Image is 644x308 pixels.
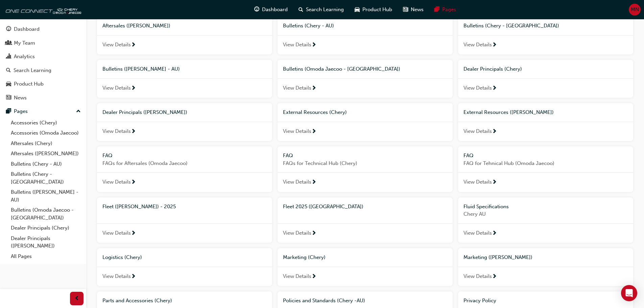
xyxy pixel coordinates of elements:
[3,3,81,16] img: oneconnect
[283,152,293,159] span: FAQ
[254,5,259,14] span: guage-icon
[3,105,84,118] button: Pages
[283,178,311,186] span: View Details
[398,3,429,17] a: news-iconNews
[283,23,334,29] span: Bulletins (Chery - AU)
[3,50,84,63] a: Analytics
[278,197,453,243] a: Fleet 2025 ([GEOGRAPHIC_DATA])View Details
[492,42,497,48] span: next-icon
[293,3,349,17] a: search-iconSearch Learning
[102,23,170,29] span: Aftersales ([PERSON_NAME])
[492,86,497,92] span: next-icon
[463,229,492,237] span: View Details
[355,5,360,14] span: car-icon
[3,64,84,77] a: Search Learning
[463,178,492,186] span: View Details
[283,41,311,49] span: View Details
[283,127,311,135] span: View Details
[349,3,398,17] a: car-iconProduct Hub
[262,6,288,14] span: Dashboard
[102,178,131,186] span: View Details
[283,254,326,260] span: Marketing (Chery)
[299,5,303,14] span: search-icon
[362,6,392,14] span: Product Hub
[458,60,633,98] a: Dealer Principals (Chery)View Details
[6,81,11,87] span: car-icon
[463,66,522,72] span: Dealer Principals (Chery)
[492,274,497,280] span: next-icon
[102,84,131,92] span: View Details
[283,229,311,237] span: View Details
[463,254,532,260] span: Marketing ([PERSON_NAME])
[102,298,172,304] span: Parts and Accessories (Chery)
[102,127,131,135] span: View Details
[463,273,492,280] span: View Details
[463,204,509,210] span: Fluid Specifications
[6,26,11,32] span: guage-icon
[76,107,81,116] span: up-icon
[463,23,559,29] span: Bulletins (Chery - [GEOGRAPHIC_DATA])
[8,159,84,169] a: Bulletins (Chery - AU)
[3,22,84,105] button: DashboardMy TeamAnalyticsSearch LearningProduct HubNews
[6,68,11,74] span: search-icon
[3,92,84,104] a: News
[458,197,633,243] a: Fluid SpecificationsChery AUView Details
[278,60,453,98] a: Bulletins (Omoda Jaecoo - [GEOGRAPHIC_DATA])View Details
[463,210,628,218] span: Chery AU
[102,254,142,260] span: Logistics (Chery)
[3,78,84,90] a: Product Hub
[463,152,474,159] span: FAQ
[8,223,84,233] a: Dealer Principals (Chery)
[311,180,316,186] span: next-icon
[97,197,272,243] a: Fleet ([PERSON_NAME]) - 2025View Details
[463,298,496,304] span: Privacy Policy
[283,204,363,210] span: Fleet 2025 ([GEOGRAPHIC_DATA])
[6,54,11,60] span: chart-icon
[492,231,497,237] span: next-icon
[311,129,316,135] span: next-icon
[311,274,316,280] span: next-icon
[6,95,11,101] span: news-icon
[492,129,497,135] span: next-icon
[278,248,453,286] a: Marketing (Chery)View Details
[8,128,84,138] a: Accessories (Omoda Jaecoo)
[458,146,633,192] a: FAQFAQ for Tehnical Hub (Omoda Jaecoo)View Details
[463,41,492,49] span: View Details
[14,39,35,47] div: My Team
[97,248,272,286] a: Logistics (Chery)View Details
[14,67,51,74] div: Search Learning
[621,285,637,301] div: Open Intercom Messenger
[97,60,272,98] a: Bulletins ([PERSON_NAME] - AU)View Details
[8,169,84,187] a: Bulletins (Chery - [GEOGRAPHIC_DATA])
[249,3,293,17] a: guage-iconDashboard
[14,25,40,33] div: Dashboard
[131,274,136,280] span: next-icon
[14,53,35,61] div: Analytics
[102,109,187,115] span: Dealer Principals ([PERSON_NAME])
[283,109,347,115] span: External Resources (Chery)
[458,103,633,141] a: External Resources ([PERSON_NAME])View Details
[102,273,131,280] span: View Details
[6,40,11,46] span: people-icon
[283,160,447,167] span: FAQs for Technical Hub (Chery)
[458,17,633,54] a: Bulletins (Chery - [GEOGRAPHIC_DATA])View Details
[14,94,27,102] div: News
[102,152,113,159] span: FAQ
[102,229,131,237] span: View Details
[102,160,267,167] span: FAQs for Aftersales (Omoda Jaecoo)
[8,187,84,205] a: Bulletins ([PERSON_NAME] - AU)
[102,66,180,72] span: Bulletins ([PERSON_NAME] - AU)
[3,23,84,35] a: Dashboard
[97,17,272,54] a: Aftersales ([PERSON_NAME])View Details
[8,251,84,262] a: All Pages
[631,6,639,14] span: MN
[74,294,79,303] span: prev-icon
[283,66,400,72] span: Bulletins (Omoda Jaecoo - [GEOGRAPHIC_DATA])
[6,109,11,115] span: pages-icon
[403,5,408,14] span: news-icon
[102,41,131,49] span: View Details
[278,146,453,192] a: FAQFAQs for Technical Hub (Chery)View Details
[8,148,84,159] a: Aftersales ([PERSON_NAME])
[97,103,272,141] a: Dealer Principals ([PERSON_NAME])View Details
